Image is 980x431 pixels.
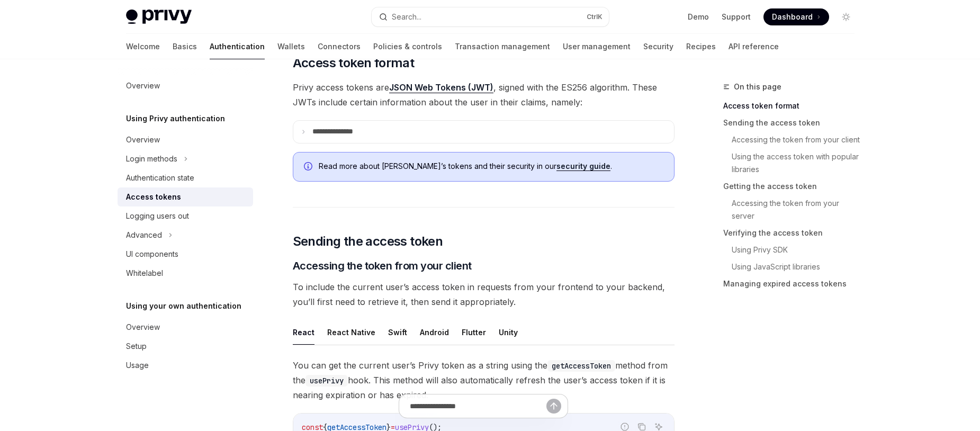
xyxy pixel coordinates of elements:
[293,233,443,250] span: Sending the access token
[126,321,160,334] div: Overview
[734,80,781,93] span: On this page
[173,34,197,59] a: Basics
[118,130,253,149] a: Overview
[838,8,855,25] button: Toggle dark mode
[723,97,863,114] a: Access token format
[126,300,241,312] h5: Using your own authentication
[688,12,709,22] a: Demo
[318,34,361,59] a: Connectors
[732,131,863,148] a: Accessing the token from your client
[118,337,253,356] a: Setup
[373,34,442,59] a: Policies & controls
[556,161,610,171] a: security guide
[126,133,160,146] div: Overview
[118,206,253,226] a: Logging users out
[389,82,493,93] a: JSON Web Tokens (JWT)
[547,360,615,372] code: getAccessToken
[210,34,265,59] a: Authentication
[686,34,716,59] a: Recipes
[305,375,348,387] code: usePrivy
[462,320,486,345] button: Flutter
[126,152,177,165] div: Login methods
[732,148,863,178] a: Using the access token with popular libraries
[763,8,829,25] a: Dashboard
[126,340,147,353] div: Setup
[118,187,253,206] a: Access tokens
[732,258,863,275] a: Using JavaScript libraries
[126,359,149,372] div: Usage
[293,55,415,71] span: Access token format
[499,320,518,345] button: Unity
[722,12,751,22] a: Support
[293,280,675,309] span: To include the current user’s access token in requests from your frontend to your backend, you’ll...
[293,258,472,273] span: Accessing the token from your client
[388,320,407,345] button: Swift
[126,210,189,222] div: Logging users out
[732,195,863,225] a: Accessing the token from your server
[455,34,550,59] a: Transaction management
[126,248,178,261] div: UI components
[118,318,253,337] a: Overview
[277,34,305,59] a: Wallets
[304,162,314,173] svg: Info
[118,245,253,264] a: UI components
[126,172,194,184] div: Authentication state
[126,229,162,241] div: Advanced
[126,267,163,280] div: Whitelabel
[126,10,192,24] img: light logo
[732,241,863,258] a: Using Privy SDK
[126,34,160,59] a: Welcome
[723,114,863,131] a: Sending the access token
[729,34,779,59] a: API reference
[126,112,225,125] h5: Using Privy authentication
[372,7,609,26] button: Search...CtrlK
[293,358,675,402] span: You can get the current user’s Privy token as a string using the method from the hook. This metho...
[293,80,675,110] span: Privy access tokens are , signed with the ES256 algorithm. These JWTs include certain information...
[118,168,253,187] a: Authentication state
[563,34,631,59] a: User management
[126,79,160,92] div: Overview
[118,264,253,283] a: Whitelabel
[327,320,375,345] button: React Native
[587,13,603,21] span: Ctrl K
[319,161,663,172] span: Read more about [PERSON_NAME]’s tokens and their security in our .
[126,191,181,203] div: Access tokens
[420,320,449,345] button: Android
[293,320,314,345] button: React
[772,12,813,22] span: Dashboard
[723,178,863,195] a: Getting the access token
[118,76,253,95] a: Overview
[118,356,253,375] a: Usage
[392,11,421,23] div: Search...
[723,225,863,241] a: Verifying the access token
[643,34,673,59] a: Security
[723,275,863,292] a: Managing expired access tokens
[546,399,561,414] button: Send message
